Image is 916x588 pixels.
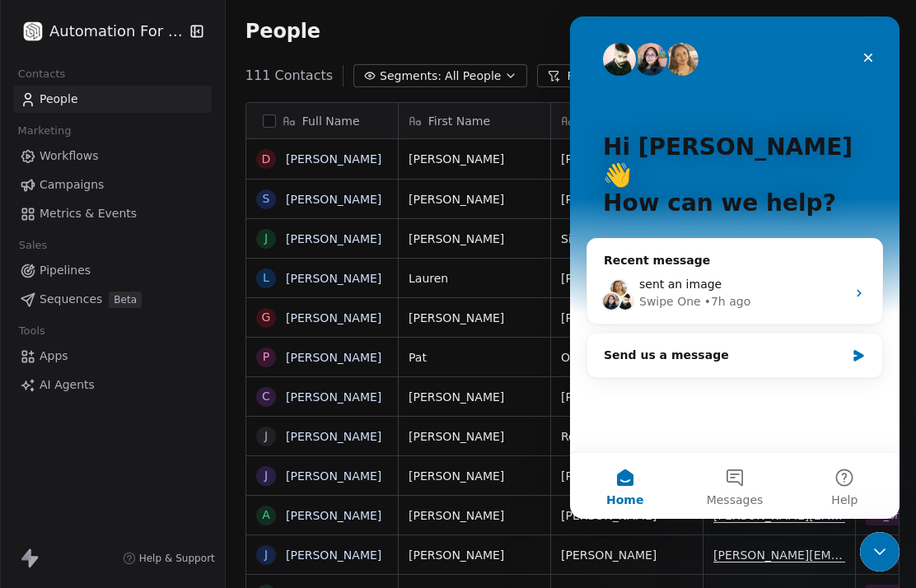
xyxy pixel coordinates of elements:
[409,270,540,287] span: Lauren
[262,190,269,208] div: S
[263,348,269,366] div: P
[13,86,212,113] a: People
[40,147,99,165] span: Workflows
[40,91,78,108] span: People
[561,231,693,247] span: Sirpilla
[286,390,381,404] a: [PERSON_NAME]
[13,257,212,284] a: Pipelines
[261,309,270,326] div: G
[409,349,540,366] span: Pat
[263,269,269,287] div: L
[245,19,320,44] span: People
[561,310,693,326] span: [PERSON_NAME]
[13,343,212,370] a: Apps
[551,103,703,138] div: Last Name
[11,62,72,86] span: Contacts
[286,430,381,443] a: [PERSON_NAME]
[561,349,693,366] span: Onorata
[409,151,540,167] span: [PERSON_NAME]
[123,552,215,565] a: Help & Support
[537,64,605,87] button: Filter
[561,547,693,563] span: [PERSON_NAME]
[302,113,360,129] span: Full Name
[40,262,91,279] span: Pipelines
[399,103,550,138] div: First Name
[380,68,442,85] span: Segments:
[570,16,900,519] iframe: Intercom live chat
[40,348,68,365] span: Apps
[409,191,540,208] span: [PERSON_NAME]
[49,21,185,42] span: Automation For Agencies
[561,389,693,405] span: [PERSON_NAME]
[561,468,693,484] span: [PERSON_NAME]
[286,311,381,324] a: [PERSON_NAME]
[561,507,693,524] span: [PERSON_NAME]
[246,103,398,138] div: Full Name
[264,546,268,563] div: J
[13,171,212,198] a: Campaigns
[13,371,212,399] a: AI Agents
[561,151,693,167] span: [PERSON_NAME]
[561,191,693,208] span: [PERSON_NAME]
[264,230,268,247] div: J
[40,205,137,222] span: Metrics & Events
[561,428,693,445] span: Reni
[11,119,78,143] span: Marketing
[23,21,43,41] img: white%20with%20black%20stroke.png
[286,469,381,483] a: [PERSON_NAME]
[286,272,381,285] a: [PERSON_NAME]
[13,286,212,313] a: SequencesBeta
[109,292,142,308] span: Beta
[20,17,178,45] button: Automation For Agencies
[409,310,540,326] span: [PERSON_NAME]
[409,428,540,445] span: [PERSON_NAME]
[409,389,540,405] span: [PERSON_NAME]
[262,388,270,405] div: C
[286,509,381,522] a: [PERSON_NAME]
[409,507,540,524] span: [PERSON_NAME]
[139,552,215,565] span: Help & Support
[40,376,95,394] span: AI Agents
[428,113,490,129] span: First Name
[12,233,54,258] span: Sales
[860,532,900,572] iframe: Intercom live chat
[286,548,381,562] a: [PERSON_NAME]
[409,468,540,484] span: [PERSON_NAME]
[261,151,270,168] div: D
[264,467,268,484] div: J
[40,291,102,308] span: Sequences
[13,200,212,227] a: Metrics & Events
[264,427,268,445] div: J
[286,152,381,166] a: [PERSON_NAME]
[286,232,381,245] a: [PERSON_NAME]
[262,506,270,524] div: A
[40,176,104,194] span: Campaigns
[13,142,212,170] a: Workflows
[561,270,693,287] span: [PERSON_NAME]
[12,319,52,343] span: Tools
[286,351,381,364] a: [PERSON_NAME]
[445,68,501,85] span: All People
[286,193,381,206] a: [PERSON_NAME]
